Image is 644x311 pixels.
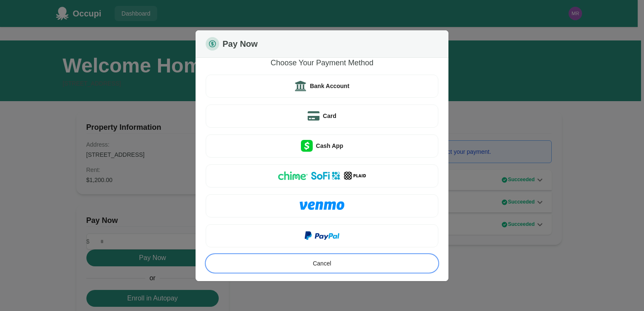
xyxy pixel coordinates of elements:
[310,82,349,90] span: Bank Account
[311,172,341,180] img: SoFi logo
[206,254,438,273] button: Cancel
[206,105,438,128] button: Card
[223,37,258,51] span: Pay Now
[316,142,343,150] span: Cash App
[323,112,336,120] span: Card
[206,75,438,98] button: Bank Account
[271,58,373,68] h2: Choose Your Payment Method
[305,231,339,240] img: PayPal logo
[300,201,344,210] img: Venmo logo
[206,134,438,158] button: Cash App
[278,172,308,180] img: Chime logo
[344,172,366,180] img: Plaid logo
